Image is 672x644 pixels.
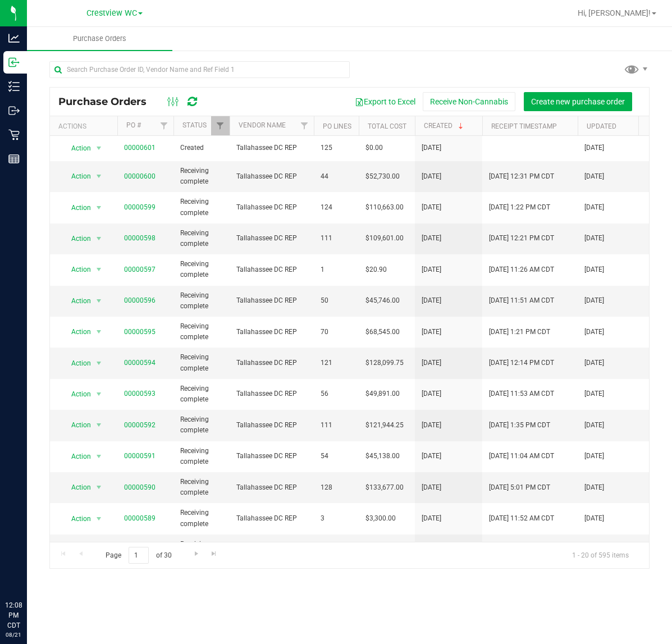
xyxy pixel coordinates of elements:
[584,143,604,153] span: [DATE]
[92,262,106,277] span: select
[321,420,352,431] span: 111
[92,386,106,402] span: select
[92,449,106,464] span: select
[180,414,223,436] span: Receiving complete
[365,295,400,306] span: $45,746.00
[180,290,223,312] span: Receiving complete
[180,508,223,529] span: Receiving complete
[584,482,604,493] span: [DATE]
[365,143,383,153] span: $0.00
[524,92,632,111] button: Create new purchase order
[61,168,92,184] span: Action
[489,513,554,524] span: [DATE] 11:52 AM CDT
[584,202,604,213] span: [DATE]
[8,105,20,116] inline-svg: Outbound
[124,514,156,522] a: 00000589
[92,417,106,433] span: select
[584,513,604,524] span: [DATE]
[61,231,92,246] span: Action
[236,358,307,368] span: Tallahassee DC REP
[365,264,387,275] span: $20.90
[27,27,172,51] a: Purchase Orders
[321,264,352,275] span: 1
[61,355,92,371] span: Action
[61,262,92,277] span: Action
[365,389,400,399] span: $49,891.00
[8,57,20,68] inline-svg: Inbound
[8,153,20,165] inline-svg: Reports
[124,483,156,491] a: 00000590
[124,172,156,180] a: 00000600
[236,420,307,431] span: Tallahassee DC REP
[365,171,400,182] span: $52,730.00
[422,233,441,244] span: [DATE]
[5,600,22,631] p: 12:08 PM CDT
[365,233,404,244] span: $109,601.00
[33,552,47,566] iframe: Resource center unread badge
[365,513,396,524] span: $3,300.00
[180,259,223,280] span: Receiving complete
[531,97,625,106] span: Create new purchase order
[423,92,515,111] button: Receive Non-Cannabis
[489,482,550,493] span: [DATE] 5:01 PM CDT
[321,451,352,462] span: 54
[236,143,307,153] span: Tallahassee DC REP
[180,197,223,218] span: Receiving complete
[8,129,20,140] inline-svg: Retail
[489,358,554,368] span: [DATE] 12:14 PM CDT
[584,389,604,399] span: [DATE]
[61,324,92,340] span: Action
[124,234,156,242] a: 00000598
[323,122,351,130] a: PO Lines
[422,451,441,462] span: [DATE]
[236,233,307,244] span: Tallahassee DC REP
[211,116,230,135] a: Filter
[365,327,400,337] span: $68,545.00
[321,143,352,153] span: 125
[92,200,106,216] span: select
[321,358,352,368] span: 121
[124,359,156,367] a: 00000594
[58,34,141,44] span: Purchase Orders
[422,264,441,275] span: [DATE]
[584,451,604,462] span: [DATE]
[61,449,92,464] span: Action
[365,482,404,493] span: $133,677.00
[188,547,204,562] a: Go to the next page
[206,547,222,562] a: Go to the last page
[92,293,106,309] span: select
[61,511,92,527] span: Action
[584,233,604,244] span: [DATE]
[5,631,22,639] p: 08/21
[321,482,352,493] span: 128
[489,233,554,244] span: [DATE] 12:21 PM CDT
[96,547,181,564] span: Page of 30
[61,479,92,495] span: Action
[236,327,307,337] span: Tallahassee DC REP
[129,547,149,564] input: 1
[422,143,441,153] span: [DATE]
[422,358,441,368] span: [DATE]
[422,327,441,337] span: [DATE]
[422,171,441,182] span: [DATE]
[180,228,223,249] span: Receiving complete
[491,122,557,130] a: Receipt Timestamp
[92,324,106,340] span: select
[321,389,352,399] span: 56
[365,202,404,213] span: $110,663.00
[49,61,350,78] input: Search Purchase Order ID, Vendor Name and Ref Field 1
[321,513,352,524] span: 3
[236,513,307,524] span: Tallahassee DC REP
[489,420,550,431] span: [DATE] 1:35 PM CDT
[124,266,156,273] a: 00000597
[180,352,223,373] span: Receiving complete
[365,451,400,462] span: $45,138.00
[489,264,554,275] span: [DATE] 11:26 AM CDT
[422,202,441,213] span: [DATE]
[180,446,223,467] span: Receiving complete
[584,295,604,306] span: [DATE]
[236,389,307,399] span: Tallahassee DC REP
[489,202,550,213] span: [DATE] 1:22 PM CDT
[61,386,92,402] span: Action
[584,264,604,275] span: [DATE]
